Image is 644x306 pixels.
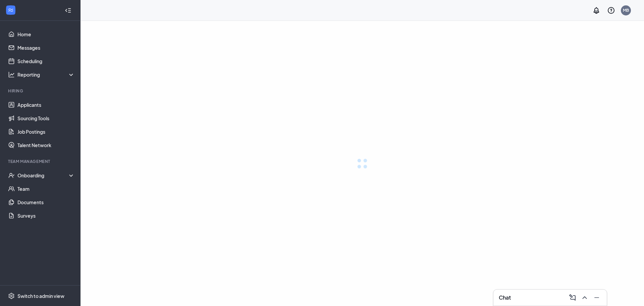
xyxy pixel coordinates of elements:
[17,209,75,222] a: Surveys
[593,294,601,302] svg: Minimize
[65,7,71,14] svg: Collapse
[592,6,600,14] svg: Notifications
[499,294,511,301] h3: Chat
[17,112,75,125] a: Sourcing Tools
[17,125,75,138] a: Job Postings
[17,98,75,112] a: Applicants
[17,138,75,152] a: Talent Network
[17,195,75,209] a: Documents
[623,7,629,13] div: MB
[17,172,75,179] div: Onboarding
[569,294,577,302] svg: ComposeMessage
[8,172,15,179] svg: UserCheck
[8,159,73,164] div: Team Management
[591,292,601,303] button: Minimize
[17,54,75,68] a: Scheduling
[8,88,73,94] div: Hiring
[579,292,589,303] button: ChevronUp
[581,294,589,302] svg: ChevronUp
[17,28,75,41] a: Home
[17,71,75,78] div: Reporting
[567,292,577,303] button: ComposeMessage
[8,293,15,299] svg: Settings
[7,7,14,13] svg: WorkstreamLogo
[607,6,615,14] svg: QuestionInfo
[8,71,15,78] svg: Analysis
[17,41,75,54] a: Messages
[17,293,64,299] div: Switch to admin view
[17,182,75,195] a: Team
